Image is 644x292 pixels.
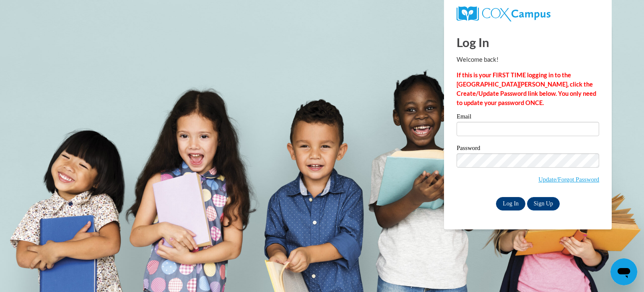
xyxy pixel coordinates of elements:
[457,6,551,21] img: COX Campus
[496,197,525,210] input: Log In
[457,145,599,153] label: Password
[610,258,637,285] iframe: Button to launch messaging window
[457,113,599,122] label: Email
[527,197,560,210] a: Sign Up
[457,34,599,51] h1: Log In
[457,55,599,64] p: Welcome back!
[457,71,596,106] strong: If this is your FIRST TIME logging in to the [GEOGRAPHIC_DATA][PERSON_NAME], click the Create/Upd...
[538,176,599,183] a: Update/Forgot Password
[457,6,599,21] a: COX Campus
